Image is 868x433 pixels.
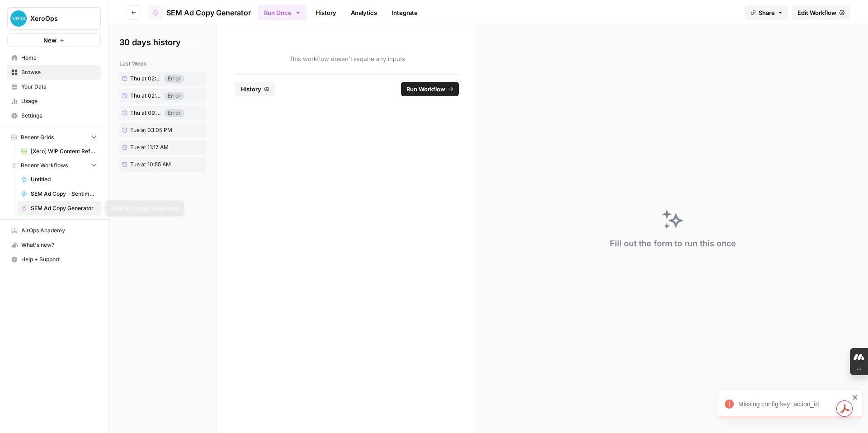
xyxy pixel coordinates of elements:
[797,8,836,17] span: Edit Workflow
[7,94,101,108] a: Usage
[164,75,184,83] div: Error
[7,80,101,94] a: Your Data
[610,237,736,250] div: Fill out the form to run this once
[738,400,849,409] div: Missing config key: action_id
[43,36,57,45] span: New
[7,252,101,267] button: Help + Support
[17,172,101,187] a: Untitled
[21,54,97,62] span: Home
[119,123,187,137] a: Tue at 03:05 PM
[31,147,97,155] span: [Xero] WIP Content Refresh
[21,83,97,91] span: Your Data
[7,159,101,172] button: Recent Workflows
[31,190,97,198] span: SEM Ad Copy - Sentiment Analysis
[7,223,101,238] a: AirOps Academy
[17,201,101,216] a: SEM Ad Copy Generator
[235,54,459,63] span: This workflow doesn't require any inputs
[164,92,184,100] div: Error
[130,75,161,83] span: Thu at 02:55 PM
[7,131,101,144] button: Recent Grids
[119,157,187,172] a: Tue at 10:55 AM
[31,175,97,184] span: Untitled
[7,65,101,80] a: Browse
[119,60,206,68] div: last week
[258,5,307,20] button: Run Once
[21,97,97,105] span: Usage
[401,82,459,96] button: Run Workflow
[759,8,775,17] span: Share
[7,238,101,252] button: What's new?
[235,82,275,96] button: History
[745,5,788,20] button: Share
[7,51,101,65] a: Home
[21,133,54,141] span: Recent Grids
[386,5,423,20] a: Integrate
[119,36,206,49] h2: 30 days history
[119,140,187,155] a: Tue at 11:17 AM
[7,33,101,47] button: New
[17,187,101,201] a: SEM Ad Copy - Sentiment Analysis
[21,68,97,76] span: Browse
[17,144,101,159] a: [Xero] WIP Content Refresh
[406,85,445,94] span: Run Workflow
[166,7,251,18] span: SEM Ad Copy Generator
[310,5,342,20] a: History
[7,7,101,30] button: Workspace: XeroOps
[130,143,169,151] span: Tue at 11:17 AM
[21,161,68,169] span: Recent Workflows
[148,5,251,20] a: SEM Ad Copy Generator
[7,108,101,123] a: Settings
[119,106,164,120] a: Thu at 09:46 AM
[21,112,97,120] span: Settings
[119,89,164,103] a: Thu at 02:49 PM
[164,109,184,117] div: Error
[241,85,261,94] span: History
[130,92,161,100] span: Thu at 02:49 PM
[8,238,100,252] div: What's new?
[345,5,382,20] a: Analytics
[119,72,164,85] a: Thu at 02:55 PM
[130,109,161,117] span: Thu at 09:46 AM
[130,126,172,134] span: Tue at 03:05 PM
[852,394,859,401] button: close
[130,160,171,169] span: Tue at 10:55 AM
[30,14,85,23] span: XeroOps
[21,255,97,264] span: Help + Support
[792,5,850,20] a: Edit Workflow
[31,204,97,212] span: SEM Ad Copy Generator
[21,226,97,235] span: AirOps Academy
[10,10,27,27] img: XeroOps Logo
